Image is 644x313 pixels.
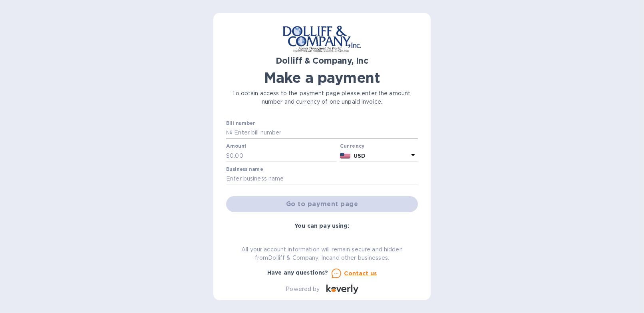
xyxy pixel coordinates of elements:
[294,223,349,229] b: You can pay using:
[286,285,320,293] p: Powered by
[267,269,328,276] b: Have any questions?
[230,150,337,162] input: 0.00
[226,121,255,126] label: Bill number
[233,127,418,139] input: Enter bill number
[226,167,263,172] label: Business name
[226,89,418,106] p: To obtain access to the payment page please enter the amount, number and currency of one unpaid i...
[340,153,351,159] img: USD
[226,245,418,262] p: All your account information will remain secure and hidden from Dolliff & Company, Inc and other ...
[354,152,366,159] b: USD
[344,270,377,277] u: Contact us
[226,128,233,137] p: №
[340,143,365,149] b: Currency
[276,56,368,66] b: Dolliff & Company, Inc
[226,69,418,86] h1: Make a payment
[226,173,418,185] input: Enter business name
[226,144,246,149] label: Amount
[226,152,230,160] p: $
